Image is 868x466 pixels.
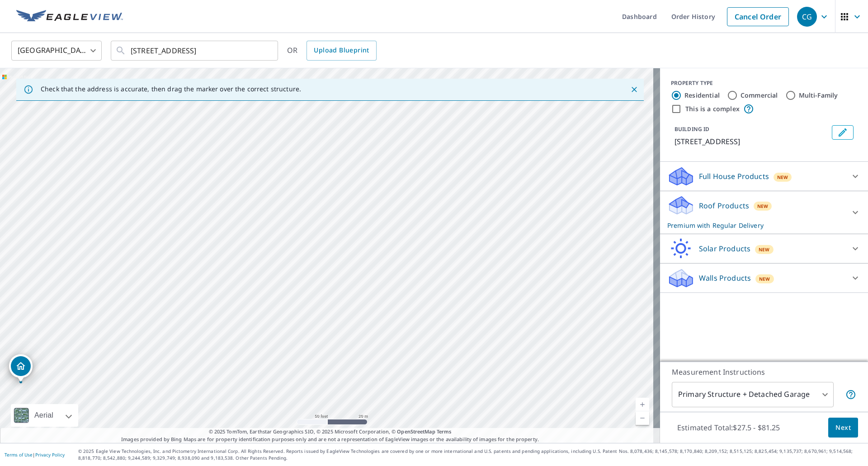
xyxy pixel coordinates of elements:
div: Solar ProductsNew [667,238,861,259]
span: New [759,275,770,282]
span: New [777,174,788,181]
a: Terms of Use [5,452,33,458]
span: New [757,202,769,210]
button: Next [828,418,858,438]
button: Edit building 1 [832,125,854,140]
span: Next [835,422,851,433]
div: CG [797,7,817,27]
span: © 2025 TomTom, Earthstar Geographics SIO, © 2025 Microsoft Corporation, © [209,428,452,436]
p: Full House Products [699,171,769,182]
a: OpenStreetMap [397,428,435,435]
div: Walls ProductsNew [667,267,861,289]
div: Aerial [11,404,78,427]
p: BUILDING ID [675,125,709,133]
div: Primary Structure + Detached Garage [672,382,834,407]
img: EV Logo [16,10,123,24]
label: Multi-Family [799,91,838,100]
div: Full House ProductsNew [667,165,861,187]
div: PROPERTY TYPE [671,79,857,87]
span: Upload Blueprint [314,45,369,56]
p: Estimated Total: $27.5 - $81.25 [670,418,788,438]
div: Roof ProductsNewPremium with Regular Delivery [667,195,861,230]
button: Close [628,84,640,95]
p: Measurement Instructions [672,367,856,377]
p: Walls Products [699,273,751,283]
a: Cancel Order [727,7,789,26]
p: © 2025 Eagle View Technologies, Inc. and Pictometry International Corp. All Rights Reserved. Repo... [78,448,863,461]
p: | [5,452,65,457]
a: Upload Blueprint [307,41,376,61]
div: [GEOGRAPHIC_DATA] [11,38,102,63]
p: Premium with Regular Delivery [667,221,844,230]
a: Current Level 19, Zoom Out [636,411,649,425]
p: Check that the address is accurate, then drag the marker over the correct structure. [41,85,301,93]
a: Terms [437,428,452,435]
label: This is a complex [685,104,740,113]
p: Solar Products [699,243,750,254]
div: OR [287,41,377,61]
label: Commercial [741,91,778,100]
a: Privacy Policy [35,452,65,458]
span: Your report will include the primary structure and a detached garage if one exists. [845,389,856,400]
p: Roof Products [699,200,749,211]
p: [STREET_ADDRESS] [675,136,828,147]
label: Residential [684,91,720,100]
span: New [759,246,770,253]
div: Aerial [32,404,56,427]
a: Current Level 19, Zoom In [636,398,649,411]
div: Dropped pin, building 1, Residential property, 56909 E 42nd Ct Strasburg, CO 80136 [9,354,33,382]
input: Search by address or latitude-longitude [131,38,259,63]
